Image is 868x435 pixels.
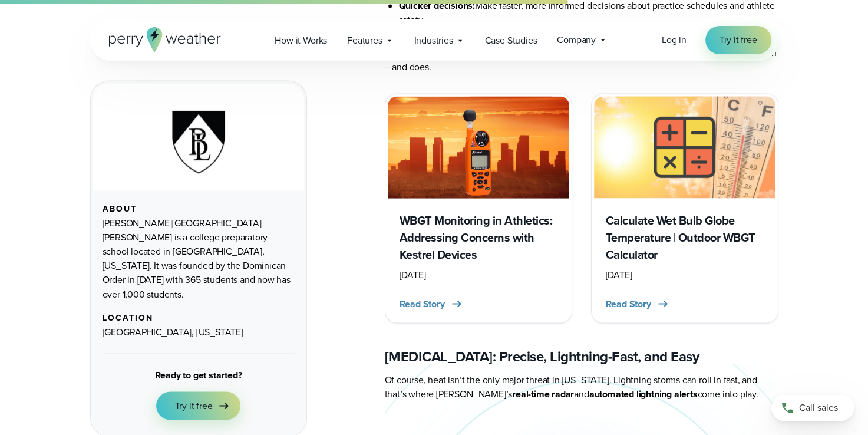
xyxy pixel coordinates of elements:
[385,345,699,367] strong: [MEDICAL_DATA]: Precise, Lightning-Fast, and Easy
[103,205,295,214] div: About
[606,296,651,311] span: Read Story
[385,93,778,323] div: slideshow
[557,33,596,47] span: Company
[720,33,757,47] span: Try it free
[606,212,764,263] h3: Calculate Wet Bulb Globe Temperature | Outdoor WBGT Calculator
[265,28,337,52] a: How it Works
[175,398,213,413] span: Try it free
[594,96,775,198] img: Calculate Wet Bulb Globe Temperature (WBGT)
[103,325,295,339] div: [GEOGRAPHIC_DATA], [US_STATE]
[414,34,453,48] span: Industries
[400,268,557,282] div: [DATE]
[155,368,242,382] div: Ready to get started?
[103,313,295,322] div: Location
[771,395,854,421] a: Call sales
[485,34,537,48] span: Case Studies
[705,26,771,54] a: Try it free
[156,391,241,420] a: Try it free
[385,373,778,401] p: Of course, heat isn’t the only major threat in [US_STATE]. Lightning storms can roll in fast, and...
[347,34,382,48] span: Features
[159,97,238,176] img: Bishop Lynch High School
[606,268,764,282] div: [DATE]
[606,296,670,311] button: Read Story
[400,212,557,263] h3: WBGT Monitoring in Athletics: Addressing Concerns with Kestrel Devices
[103,216,295,301] div: [PERSON_NAME][GEOGRAPHIC_DATA][PERSON_NAME] is a college preparatory school located in [GEOGRAPHI...
[400,296,464,311] button: Read Story
[400,296,445,311] span: Read Story
[385,93,572,323] a: WBGT Monitoring in Athletics: Addressing Concerns with Kestrel Devices [DATE] Read Story
[662,33,687,47] a: Log in
[799,401,838,415] span: Call sales
[589,387,698,400] strong: automated lightning alerts
[591,93,778,323] a: Calculate Wet Bulb Globe Temperature (WBGT) Calculate Wet Bulb Globe Temperature | Outdoor WBGT C...
[512,387,574,400] strong: real-time radar
[275,34,327,48] span: How it Works
[475,28,547,52] a: Case Studies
